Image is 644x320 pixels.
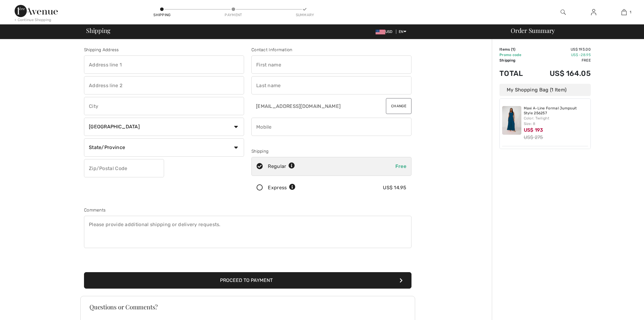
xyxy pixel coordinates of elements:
input: E-mail [251,97,372,115]
span: USD [376,30,395,34]
div: My Shopping Bag (1 Item) [499,84,591,96]
div: Contact Information [251,47,411,53]
input: Address line 2 [84,76,244,94]
td: US$ 164.05 [533,63,591,84]
div: Regular [268,163,295,170]
img: US Dollar [376,30,385,34]
input: Last name [251,76,411,94]
td: Total [499,63,533,84]
div: Shipping Address [84,47,244,53]
input: Zip/Postal Code [84,159,164,177]
button: Change [386,98,411,114]
a: 1 [609,9,639,16]
div: US$ 14.95 [383,184,406,191]
s: US$ 275 [524,134,543,140]
span: 1 [630,9,631,15]
h3: Questions or Comments? [89,304,406,310]
span: 1 [512,47,514,52]
td: Promo code [499,52,533,58]
div: Color: Twilight Size: 8 [524,116,588,126]
td: US$ 193.00 [533,47,591,52]
div: Express [268,184,296,191]
div: Order Summary [503,27,640,34]
button: Proceed to Payment [84,272,411,289]
div: Summary [296,12,314,18]
input: City [84,97,244,115]
div: Comments [84,207,411,213]
span: Shipping [86,27,110,34]
img: search the website [561,9,566,16]
div: Shipping [153,12,171,18]
img: Maxi A-Line Formal Jumpsuit Style 256257 [502,106,521,135]
img: My Bag [621,9,627,16]
td: Items ( ) [499,47,533,52]
span: Free [395,163,406,169]
div: < Continue Shopping [15,17,51,23]
a: Sign In [586,9,601,16]
div: Shipping [251,148,411,155]
div: Payment [224,12,243,18]
td: Free [533,58,591,63]
td: US$ -28.95 [533,52,591,58]
img: 1ère Avenue [15,5,58,17]
span: EN [399,30,406,34]
input: First name [251,55,411,74]
span: US$ 193 [524,127,543,133]
a: Maxi A-Line Formal Jumpsuit Style 256257 [524,106,588,116]
input: Mobile [251,118,411,136]
img: My Info [591,9,596,16]
input: Address line 1 [84,55,244,74]
td: Shipping [499,58,533,63]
